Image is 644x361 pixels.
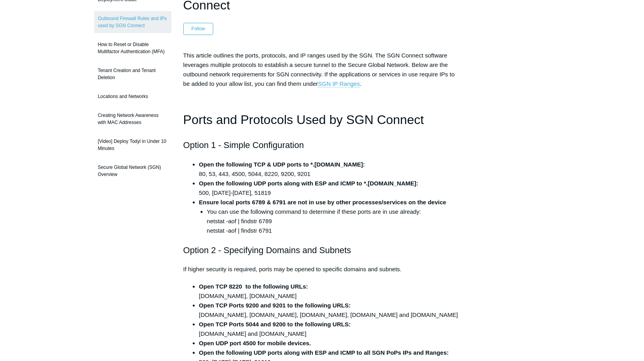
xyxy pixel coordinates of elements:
[199,160,461,179] li: 80, 53, 443, 4500, 5044, 8220, 9200, 9201
[199,340,311,346] strong: Open UDP port 4500 for mobile devices.
[199,349,449,356] strong: Open the following UDP ports along with ESP and ICMP to all SGN PoPs IPs and Ranges:
[199,321,351,328] strong: Open TCP Ports 5044 and 9200 to the following URLS:
[199,179,461,198] li: 500, [DATE]-[DATE], 51819
[199,180,419,187] strong: Open the following UDP ports along with ESP and ICMP to *.[DOMAIN_NAME]:
[183,110,461,130] h1: Ports and Protocols Used by SGN Connect
[183,243,461,257] h2: Option 2 - Specifying Domains and Subnets
[199,320,461,339] li: [DOMAIN_NAME] and [DOMAIN_NAME]
[183,265,461,274] p: If higher security is required, ports may be opened to specific domains and subnets.
[94,89,172,104] a: Locations and Networks
[199,282,461,301] li: [DOMAIN_NAME], [DOMAIN_NAME]
[199,199,447,205] strong: Ensure local ports 6789 & 6791 are not in use by other processes/services on the device
[94,37,172,59] a: How to Reset or Disable Multifactor Authentication (MFA)
[94,134,172,156] a: [Video] Deploy Todyl in Under 10 Minutes
[183,52,455,87] span: This article outlines the ports, protocols, and IP ranges used by the SGN. The SGN Connect softwa...
[94,108,172,130] a: Creating Network Awareness with MAC Addresses
[183,138,461,152] h2: Option 1 - Simple Configuration
[199,283,308,290] strong: Open TCP 8220 to the following URLs:
[94,11,172,33] a: Outbound Firewall Rules and IPs used by SGN Connect
[94,160,172,182] a: Secure Global Network (SGN) Overview
[94,63,172,85] a: Tenant Creation and Tenant Deletion
[207,207,461,235] li: You can use the following command to determine if these ports are in use already: netstat -aof | ...
[199,302,351,309] strong: Open TCP Ports 9200 and 9201 to the following URLS:
[199,301,461,320] li: [DOMAIN_NAME], [DOMAIN_NAME], [DOMAIN_NAME], [DOMAIN_NAME] and [DOMAIN_NAME]
[318,80,360,87] a: SGN IP Ranges
[183,23,214,35] button: Follow Article
[199,161,365,168] strong: Open the following TCP & UDP ports to *.[DOMAIN_NAME]:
